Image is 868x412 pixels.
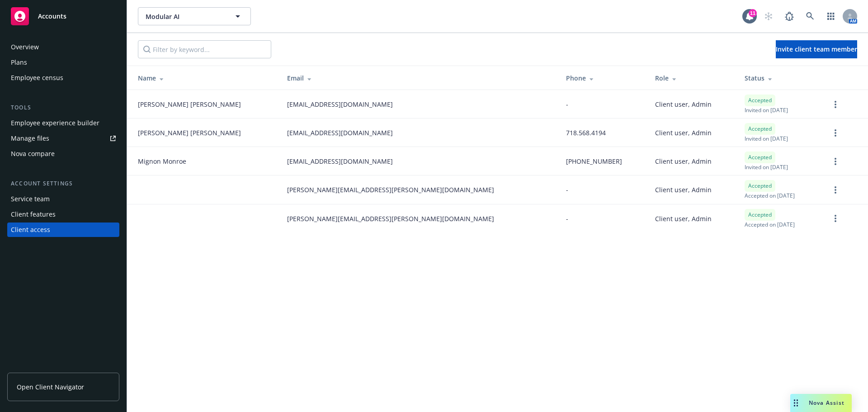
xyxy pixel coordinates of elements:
[745,163,788,171] span: Invited on [DATE]
[7,55,119,70] a: Plans
[287,128,393,137] span: [EMAIL_ADDRESS][DOMAIN_NAME]
[287,156,393,166] span: [EMAIL_ADDRESS][DOMAIN_NAME]
[7,103,119,112] div: Tools
[287,214,494,223] span: [PERSON_NAME][EMAIL_ADDRESS][PERSON_NAME][DOMAIN_NAME]
[748,211,772,219] span: Accepted
[776,45,857,53] span: Invite client team member
[759,7,778,25] a: Start snowing
[745,221,795,228] span: Accepted on [DATE]
[566,156,622,166] span: [PHONE_NUMBER]
[830,213,841,224] a: more
[7,40,119,54] a: Overview
[745,73,816,83] div: Status
[566,73,641,83] div: Phone
[138,99,241,109] span: [PERSON_NAME] [PERSON_NAME]
[138,156,186,166] span: Mignon Monroe
[748,182,772,190] span: Accepted
[790,394,802,412] div: Drag to move
[809,399,844,407] span: Nova Assist
[748,153,772,161] span: Accepted
[7,207,119,222] a: Client features
[146,12,224,21] span: Modular AI
[7,4,119,29] a: Accounts
[830,128,841,138] a: more
[7,131,119,146] a: Manage files
[566,128,606,137] span: 718.568.4194
[7,179,119,188] div: Account settings
[11,207,56,222] div: Client features
[748,125,772,133] span: Accepted
[7,71,119,85] a: Employee census
[749,9,757,17] div: 11
[830,185,841,195] a: more
[11,116,99,130] div: Employee experience builder
[745,135,788,142] span: Invited on [DATE]
[138,73,273,83] div: Name
[7,223,119,237] a: Client access
[7,116,119,130] a: Employee experience builder
[138,40,271,58] input: Filter by keyword...
[745,106,788,114] span: Invited on [DATE]
[655,214,712,223] span: Client user, Admin
[655,99,712,109] span: Client user, Admin
[780,7,798,25] a: Report a Bug
[17,382,84,392] span: Open Client Navigator
[287,185,494,194] span: [PERSON_NAME][EMAIL_ADDRESS][PERSON_NAME][DOMAIN_NAME]
[11,131,49,146] div: Manage files
[822,7,840,25] a: Switch app
[830,156,841,167] a: more
[11,147,55,161] div: Nova compare
[748,96,772,104] span: Accepted
[11,71,63,85] div: Employee census
[7,147,119,161] a: Nova compare
[7,192,119,206] a: Service team
[138,128,241,137] span: [PERSON_NAME] [PERSON_NAME]
[11,40,39,54] div: Overview
[138,7,251,25] button: Modular AI
[655,156,712,166] span: Client user, Admin
[11,55,27,70] div: Plans
[776,40,857,58] button: Invite client team member
[830,99,841,110] a: more
[11,192,50,206] div: Service team
[11,223,50,237] div: Client access
[566,214,568,223] span: -
[655,185,712,194] span: Client user, Admin
[655,128,712,137] span: Client user, Admin
[287,73,552,83] div: Email
[745,192,795,199] span: Accepted on [DATE]
[566,99,568,109] span: -
[566,185,568,194] span: -
[655,73,730,83] div: Role
[790,394,852,412] button: Nova Assist
[801,7,819,25] a: Search
[38,13,66,20] span: Accounts
[287,99,393,109] span: [EMAIL_ADDRESS][DOMAIN_NAME]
